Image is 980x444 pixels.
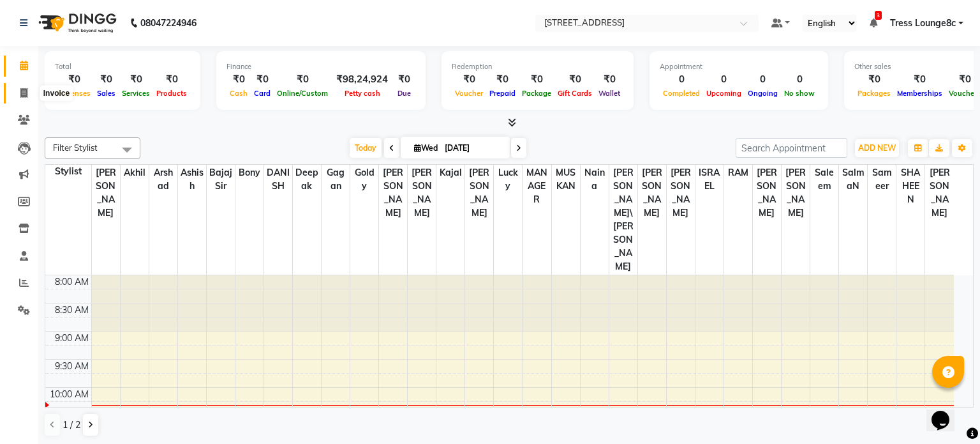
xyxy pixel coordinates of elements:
span: Filter Stylist [53,142,98,153]
div: ₹0 [393,72,415,87]
iframe: chat widget [926,393,967,431]
img: logo [33,5,120,41]
div: 9:30 AM [52,360,91,373]
span: Cash [226,89,251,98]
span: [PERSON_NAME] [465,165,493,221]
div: Finance [226,61,415,72]
div: Appointment [660,61,818,72]
span: Online/Custom [274,89,331,98]
span: ISRAEL [695,165,724,194]
a: 3 [870,17,877,29]
span: Petty cash [341,89,383,98]
span: No show [781,89,818,98]
span: DANISH [264,165,292,194]
div: ₹0 [595,72,623,87]
div: 10:00 AM [47,388,91,401]
div: 0 [660,72,703,87]
div: 8:30 AM [52,303,91,317]
input: 2025-09-03 [441,139,505,158]
span: Ongoing [745,89,781,98]
span: ADD NEW [858,143,896,153]
span: Card [251,89,274,98]
div: ₹0 [274,72,331,87]
span: kajal [436,165,464,181]
span: 1 / 2 [63,418,80,432]
b: 08047224946 [140,5,197,41]
div: ₹0 [251,72,274,87]
span: [PERSON_NAME] [753,165,781,221]
span: Services [119,89,153,98]
span: [PERSON_NAME] [379,165,407,221]
div: Total [55,61,190,72]
span: akhil [121,165,149,181]
div: ₹0 [119,72,153,87]
div: ₹0 [55,72,94,87]
div: ₹0 [554,72,595,87]
div: 0 [745,72,781,87]
div: 0 [781,72,818,87]
div: 0 [703,72,745,87]
div: ₹0 [519,72,554,87]
div: ₹0 [452,72,486,87]
span: gagan [322,165,350,194]
span: 3 [875,11,882,20]
div: Stylist [45,165,91,178]
span: Bajaj sir [207,165,235,194]
span: [PERSON_NAME] [925,165,954,221]
span: [PERSON_NAME] [408,165,436,221]
div: ₹0 [894,72,946,87]
span: SHAHEEN [896,165,924,208]
span: Lucky [494,165,522,194]
span: [PERSON_NAME] [782,165,810,221]
span: MANAGER [523,165,551,208]
span: Saleem [810,165,838,194]
span: Tress Lounge8c [890,17,956,30]
input: Search Appointment [736,138,847,158]
div: ₹0 [153,72,190,87]
div: Invoice [40,86,73,101]
span: MUSKAN [552,165,580,194]
span: [PERSON_NAME]\ [PERSON_NAME] [609,165,637,275]
span: [PERSON_NAME] [92,165,120,221]
span: Wed [411,143,441,153]
span: Package [519,89,554,98]
span: [PERSON_NAME] [667,165,695,221]
span: Sales [94,89,119,98]
div: 9:00 AM [52,332,91,345]
span: Packages [854,89,894,98]
span: Arshad [149,165,177,194]
span: goldy [350,165,378,194]
span: Prepaid [486,89,519,98]
span: Products [153,89,190,98]
span: [PERSON_NAME] [638,165,666,221]
span: Bony [235,165,264,181]
span: Upcoming [703,89,745,98]
span: Sameer [868,165,896,194]
span: Deepak [293,165,321,194]
button: ADD NEW [855,139,899,157]
span: Today [350,138,382,158]
div: Redemption [452,61,623,72]
span: Voucher [452,89,486,98]
span: SalmaN [839,165,867,194]
span: Ashish [178,165,206,194]
span: RAM [724,165,752,181]
div: 8:00 AM [52,275,91,289]
span: Completed [660,89,703,98]
span: Due [394,89,414,98]
div: ₹0 [486,72,519,87]
div: ₹98,24,924 [331,72,393,87]
div: ₹0 [226,72,251,87]
span: naina [581,165,609,194]
div: ₹0 [94,72,119,87]
span: Wallet [595,89,623,98]
span: Memberships [894,89,946,98]
span: Gift Cards [554,89,595,98]
div: ₹0 [854,72,894,87]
